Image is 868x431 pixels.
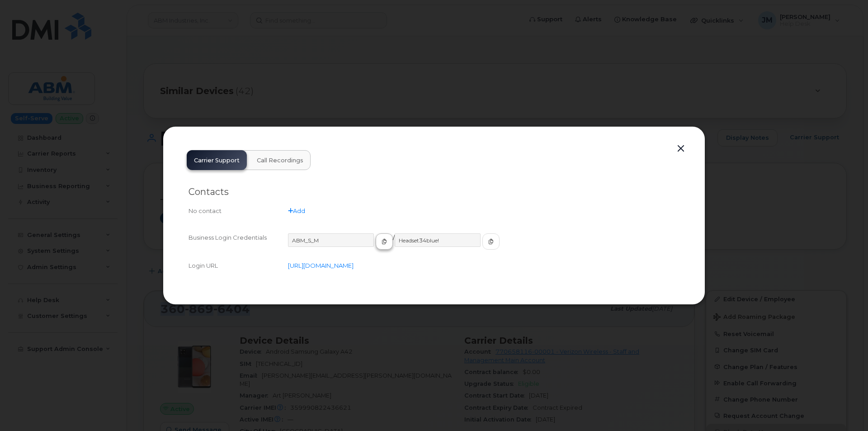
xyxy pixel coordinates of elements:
div: Login URL [189,261,288,270]
div: Business Login Credentials [189,233,288,258]
button: copy to clipboard [376,233,393,250]
a: Add [288,207,305,214]
a: [URL][DOMAIN_NAME] [288,262,354,269]
span: Call Recordings [257,157,303,164]
div: / [288,233,679,258]
button: copy to clipboard [482,233,500,250]
div: No contact [189,207,288,215]
h2: Contacts [189,186,679,198]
